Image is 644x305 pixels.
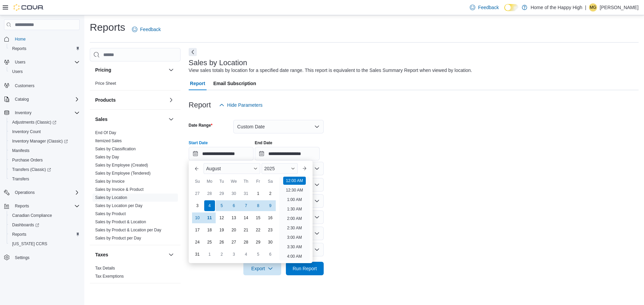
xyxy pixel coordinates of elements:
[12,148,29,153] span: Manifests
[9,166,54,174] a: Transfers (Classic)
[9,156,80,164] span: Purchase Orders
[4,31,80,280] nav: Complex example
[284,252,304,260] li: 4:00 AM
[9,175,80,183] span: Transfers
[7,239,82,249] button: [US_STATE] CCRS
[95,154,119,160] span: Sales by Day
[229,176,239,187] div: We
[478,4,499,11] span: Feedback
[262,163,298,174] div: Button. Open the year selector. 2025 is currently selected.
[95,146,136,152] span: Sales by Classification
[9,128,44,136] a: Inventory Count
[90,129,181,245] div: Sales
[95,171,151,176] span: Sales by Employee (Tendered)
[9,221,80,229] span: Dashboards
[95,171,151,176] a: Sales by Employee (Tendered)
[9,211,80,220] span: Canadian Compliance
[191,163,202,174] button: Previous Month
[9,147,80,155] span: Manifests
[95,235,141,241] span: Sales by Product per Day
[216,225,227,235] div: day-19
[531,3,582,11] p: Home of the Happy High
[9,156,46,164] a: Purchase Orders
[213,77,256,90] span: Email Subscription
[95,162,148,168] span: Sales by Employee (Created)
[9,240,50,248] a: [US_STATE] CCRS
[9,240,80,248] span: Washington CCRS
[95,67,111,73] h3: Pricing
[15,190,35,195] span: Operations
[314,182,320,187] button: Open list of options
[12,129,41,134] span: Inventory Count
[216,237,227,248] div: day-26
[7,44,82,53] button: Reports
[9,68,80,76] span: Users
[206,166,221,171] span: August
[9,230,80,238] span: Reports
[12,109,80,117] span: Inventory
[12,232,26,237] span: Reports
[247,262,277,275] span: Export
[204,237,215,248] div: day-25
[241,188,251,199] div: day-31
[229,200,239,211] div: day-6
[600,3,639,11] p: [PERSON_NAME]
[12,95,31,103] button: Catalog
[191,187,276,260] div: August, 2025
[192,212,203,223] div: day-10
[284,224,304,232] li: 2:30 AM
[95,116,108,123] h3: Sales
[253,188,264,199] div: day-1
[12,157,43,163] span: Purchase Orders
[95,97,116,103] h3: Products
[15,36,26,42] span: Home
[15,59,25,65] span: Users
[14,4,44,11] img: Cova
[1,57,82,67] button: Users
[95,97,166,103] button: Products
[504,11,505,11] span: Dark Mode
[7,155,82,165] button: Purchase Orders
[216,249,227,260] div: day-2
[12,82,37,90] a: Customers
[284,243,304,251] li: 3:30 AM
[95,220,146,224] a: Sales by Product & Location
[167,115,175,123] button: Sales
[192,237,203,248] div: day-24
[265,188,276,199] div: day-2
[189,48,197,56] button: Next
[241,225,251,235] div: day-21
[9,221,42,229] a: Dashboards
[129,23,163,36] a: Feedback
[255,147,320,160] input: Press the down key to open a popover containing a calendar.
[95,67,166,73] button: Pricing
[7,211,82,220] button: Canadian Compliance
[253,225,264,235] div: day-22
[12,167,51,172] span: Transfers (Classic)
[284,196,304,204] li: 1:00 AM
[264,166,275,171] span: 2025
[1,95,82,104] button: Catalog
[95,265,115,271] span: Tax Details
[12,202,80,210] span: Reports
[284,205,304,213] li: 1:30 AM
[12,109,34,117] button: Inventory
[140,26,161,33] span: Feedback
[12,241,47,247] span: [US_STATE] CCRS
[189,59,247,67] h3: Sales by Location
[167,66,175,74] button: Pricing
[12,58,80,66] span: Users
[12,254,32,262] a: Settings
[283,186,306,194] li: 12:30 AM
[90,264,181,283] div: Taxes
[95,138,122,143] a: Itemized Sales
[189,67,472,74] div: View sales totals by location for a specified date range. This report is equivalent to the Sales ...
[229,249,239,260] div: day-3
[279,177,310,260] ul: Time
[253,176,264,187] div: Fr
[9,175,32,183] a: Transfers
[12,69,23,74] span: Users
[95,211,126,217] span: Sales by Product
[204,212,215,223] div: day-11
[189,123,213,128] label: Date Range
